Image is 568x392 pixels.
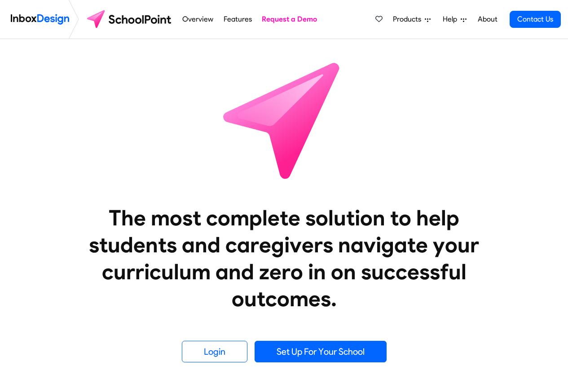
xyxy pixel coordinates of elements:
[182,341,247,362] a: Login
[389,10,434,28] a: Products
[439,10,470,28] a: Help
[510,11,561,28] a: Contact Us
[180,10,216,28] a: Overview
[255,341,387,362] a: Set Up For Your School
[221,10,254,28] a: Features
[83,9,177,30] img: schoolpoint logo
[443,14,461,25] span: Help
[393,14,425,25] span: Products
[260,10,320,28] a: Request a Demo
[475,10,500,28] a: About
[203,39,365,201] img: icon_schoolpoint.svg
[71,204,498,312] heading: The most complete solution to help students and caregivers navigate your curriculum and zero in o...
